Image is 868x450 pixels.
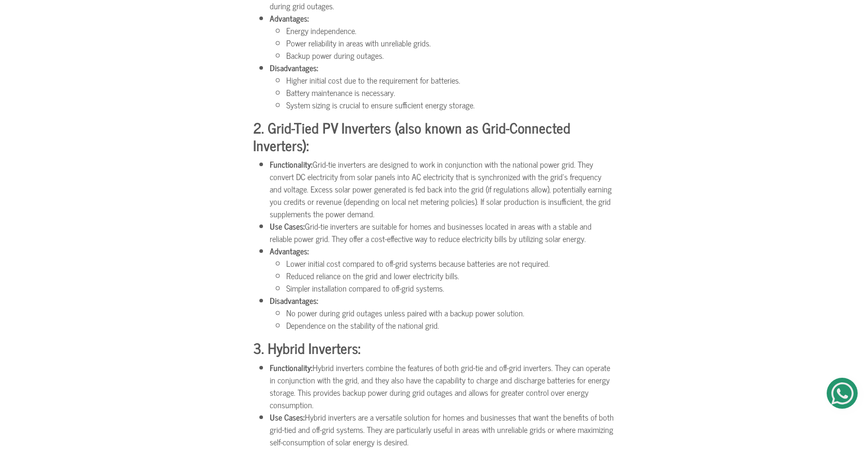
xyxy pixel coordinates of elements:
li: Reduced reliance on the grid and lower electricity bills. [286,269,615,282]
li: Hybrid inverters are a versatile solution for homes and businesses that want the benefits of both... [270,411,615,448]
b: Functionality: [270,361,313,374]
li: Grid-tie inverters are designed to work in conjunction with the national power grid. They convert... [270,158,615,220]
li: No power during grid outages unless paired with a backup power solution. [286,307,615,319]
li: Higher initial cost due to the requirement for batteries. [286,74,615,86]
b: 2. Grid-Tied PV Inverters (also known as Grid-Connected Inverters): [253,116,570,157]
b: Advantages: [270,11,309,25]
b: Disadvantages: [270,294,318,307]
li: Battery maintenance is necessary. [286,86,615,99]
li: Lower initial cost compared to off-grid systems because batteries are not required. [286,257,615,269]
li: Grid-tie inverters are suitable for homes and businesses located in areas with a stable and relia... [270,220,615,245]
li: Hybrid inverters combine the features of both grid-tie and off-grid inverters. They can operate i... [270,361,615,411]
b: Use Cases: [270,410,305,424]
li: Energy independence. [286,24,615,37]
b: Functionality: [270,157,313,171]
b: Advantages: [270,244,309,258]
b: 3. Hybrid Inverters: [253,336,361,360]
li: Power reliability in areas with unreliable grids. [286,37,615,49]
li: Dependence on the stability of the national grid. [286,319,615,331]
img: Get Started On Earthbond Via Whatsapp [831,382,854,405]
b: Use Cases: [270,219,305,233]
li: Simpler installation compared to off-grid systems. [286,282,615,294]
b: Disadvantages: [270,61,318,74]
li: System sizing is crucial to ensure sufficient energy storage. [286,99,615,111]
li: Backup power during outages. [286,49,615,61]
